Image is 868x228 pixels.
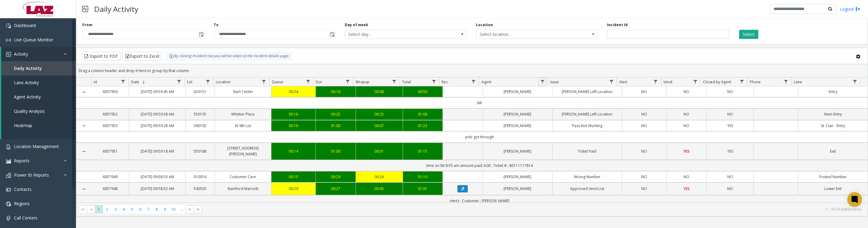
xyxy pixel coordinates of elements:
span: Call Centers [14,215,37,221]
span: Queue [272,79,283,85]
span: Location [216,79,231,85]
a: 00:24 [275,89,312,95]
a: Wrong Number [556,174,618,180]
a: [PERSON_NAME] [487,186,549,192]
a: [PERSON_NAME] [487,111,549,117]
a: YES [710,123,750,129]
a: Agent Activity [1,90,76,104]
span: Sortable [141,80,146,85]
a: Dur Filter Menu [343,78,352,86]
a: Quality Analysis [1,104,76,118]
span: Page 4 [120,205,128,213]
span: Toggle popup [198,30,204,39]
a: Lower Exit [802,186,864,192]
td: Hertz ; Customer : [PERSON_NAME] [91,195,868,206]
a: [DATE] 09:58:52 AM [133,186,182,192]
a: 00:16 [275,111,312,117]
img: 'icon' [6,159,11,164]
a: NO [626,111,663,117]
a: [DATE] 09:59:45 AM [133,89,182,95]
a: 00:01 [360,148,399,154]
a: NO [626,123,663,129]
a: 6057950 [95,89,126,95]
span: Location Management [14,143,59,149]
span: Page 6 [136,205,144,213]
img: 'icon' [6,52,11,57]
span: Toggle popup [329,30,335,39]
span: Dashboard [14,22,36,28]
a: W 9th Lot [219,123,267,129]
div: 00:29 [275,186,312,192]
a: [DATE] 09:59:18 AM [133,148,182,154]
button: Export to PDF [82,52,121,61]
a: 01:00 [319,148,352,154]
span: Alert [619,79,627,85]
a: Customer Care [219,174,267,180]
span: Dur [316,79,322,85]
a: 6057952 [95,111,126,117]
div: By clicking Incident row you will be taken to the incident details page. [166,52,292,61]
span: Lot [187,79,192,85]
a: Queue Filter Menu [304,78,312,86]
a: Stamford Marriott [219,186,267,192]
a: Start Center [219,89,267,95]
a: NO [626,186,663,192]
a: [PERSON_NAME] Left Location [556,111,618,117]
a: [DATE] 09:58:53 AM [133,174,182,180]
a: Posted Number [802,174,864,180]
div: 00:26 [360,174,399,180]
a: [PERSON_NAME] [487,174,549,180]
div: 00:25 [319,111,352,117]
a: 00:27 [319,186,352,192]
a: 01:10 [407,174,439,180]
a: Alert Filter Menu [652,78,660,86]
span: Issue [550,79,559,85]
div: 00:08 [360,89,399,95]
span: Lane Activity [14,80,39,85]
a: 010016 [189,174,211,180]
a: Rec. Filter Menu [469,78,477,86]
span: Quality Analysis [14,108,45,114]
a: 390192 [189,123,211,129]
td: prkr got through [91,131,868,143]
a: Pass Not Working [556,123,618,129]
span: Page 7 [144,205,153,213]
span: NO [727,89,733,94]
img: 'icon' [6,144,11,149]
div: 00:05 [360,186,399,192]
a: Agent Filter Menu [538,78,546,86]
a: NO [670,111,703,117]
span: Go to the last page [194,205,202,214]
span: Reports [14,158,29,164]
a: 6057951 [95,148,126,154]
span: Vend [663,79,672,85]
span: Go to the last page [196,207,201,212]
a: 540503 [189,186,211,192]
a: Whittier Place [219,111,267,117]
span: Closed by Agent [703,79,731,85]
a: 01:06 [407,111,439,117]
a: NO [670,89,703,95]
img: 'icon' [6,173,11,178]
a: Heatmap [1,118,76,133]
span: NO [727,186,733,191]
label: Incident Id [607,22,628,28]
a: NO [626,89,663,95]
a: Activity [1,47,76,61]
a: 620151 [189,89,211,95]
span: Regions [14,201,30,206]
img: pageIcon [82,2,88,16]
a: 00:29 [319,174,352,180]
div: 01:01 [407,186,439,192]
span: Page 8 [153,205,161,213]
a: NO [670,123,703,129]
a: NO [670,174,703,180]
div: 01:00 [319,123,352,129]
span: Live Queue Monitor [14,37,53,43]
span: Page 11 [177,205,186,213]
